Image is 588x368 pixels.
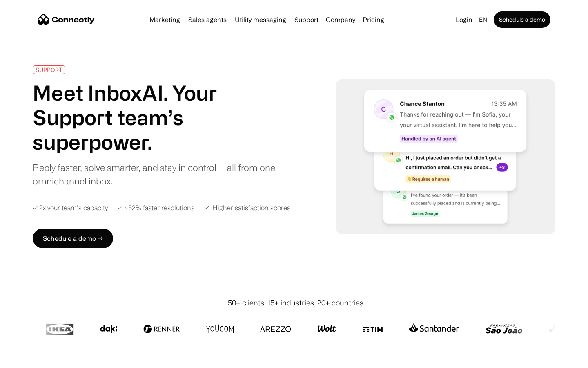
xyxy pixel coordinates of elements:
[33,204,108,212] div: ✓ 2x your team’s capacity
[326,14,355,25] div: Company
[225,297,363,308] div: 150+ clients, 15+ industries, 20+ countries
[494,11,550,28] a: Schedule a demo
[146,16,183,23] a: Marketing
[204,204,290,212] div: ✓ Higher satisfaction scores
[33,229,113,248] a: Schedule a demo →
[118,204,194,212] div: ✓ ~52% faster resolutions
[479,14,487,25] div: en
[33,81,281,154] h1: Meet InboxAI. Your Support team’s superpower.
[452,14,476,25] a: Login
[185,16,230,23] a: Sales agents
[291,16,322,23] a: Support
[232,16,290,23] a: Utility messaging
[16,354,49,365] ul: Language list
[359,16,388,23] a: Pricing
[33,161,281,188] div: Reply faster, solve smarter, and stay in control — all from one omnichannel inbox.
[36,67,62,73] div: SUPPORT
[8,353,49,365] aside: Language selected: English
